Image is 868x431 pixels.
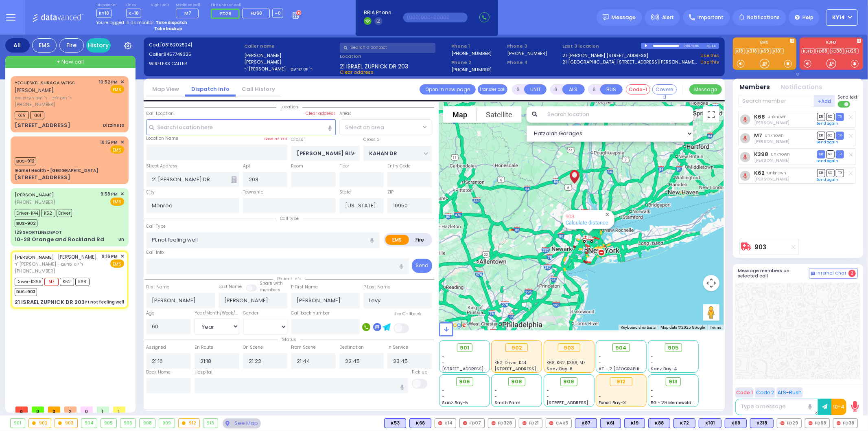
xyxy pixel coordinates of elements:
a: FD68 [816,48,829,54]
span: ר' [PERSON_NAME] - ר' יוט שרעם [15,261,97,268]
span: Help [802,14,813,21]
label: Pick up [412,369,427,376]
span: FD68 [251,10,262,16]
span: Call type [276,215,303,222]
label: Fire units on call [211,3,284,8]
img: Google [441,320,468,330]
label: State [339,189,351,196]
label: ר' [PERSON_NAME] - ר' יוט שרעם [244,66,337,73]
label: P First Name [291,284,318,290]
span: TR [836,132,844,139]
label: Night unit [151,3,169,8]
div: 0:00 [683,41,691,51]
span: Sanz Bay-5 [442,400,468,406]
span: 9:58 PM [101,191,118,197]
a: Map View [146,85,185,93]
span: Joshua Adler [754,157,789,163]
span: members [260,287,280,293]
label: Township [243,189,263,196]
label: Entry Code [387,163,411,169]
label: Caller: [149,51,242,58]
label: EMS [385,235,409,245]
span: 0 [32,407,44,413]
div: BLS [624,418,645,428]
span: ✕ [120,139,124,146]
label: Cad: [149,42,242,48]
a: [PERSON_NAME] [15,191,54,198]
div: BLS [750,418,774,428]
span: + New call [57,58,84,66]
label: Caller name [244,43,337,50]
a: 21 [PERSON_NAME] [STREET_ADDRESS] [563,52,649,59]
label: EMS [733,40,796,46]
span: BUS-902 [15,219,37,227]
span: [PERSON_NAME] [58,253,97,260]
span: SO [826,132,835,139]
div: BLS [409,418,431,428]
div: BLS [673,418,695,428]
button: Show satellite imagery [477,106,522,123]
span: Patient info [273,276,305,282]
span: - [599,354,601,360]
span: K68, K62, K398, M7 [547,360,585,366]
img: red-radio-icon.svg [837,421,841,425]
label: Street Address [146,163,178,169]
div: 10-28 Orange and Rockland Rd [15,235,104,244]
button: KY14 [826,9,858,26]
label: Age [146,310,155,317]
strong: Take dispatch [156,20,187,26]
img: red-radio-icon.svg [809,421,813,425]
span: - [651,360,654,366]
span: Important [697,14,724,21]
span: Yoel Friedrich [754,176,789,182]
img: red-radio-icon.svg [438,421,442,425]
span: SO [826,169,835,177]
span: [STREET_ADDRESS][PERSON_NAME] [494,366,571,372]
span: 21 ISRAEL ZUPNICK DR 203 [340,62,408,69]
label: WIRELESS CALLER [149,60,242,67]
a: Dispatch info [185,85,236,93]
label: Fire [409,235,431,245]
span: - [599,394,601,400]
a: K68 [754,114,765,120]
span: ✕ [120,191,124,198]
a: K398 [754,151,768,157]
button: Code-1 [626,84,650,95]
div: 908 [140,419,155,428]
span: [STREET_ADDRESS][PERSON_NAME] [442,366,519,372]
label: Cross 1 [291,136,306,143]
button: Code 1 [735,387,754,398]
span: - [651,354,654,360]
button: ALS-Rush [776,387,803,398]
span: AT - 2 [GEOGRAPHIC_DATA] [599,366,659,372]
label: Destination [339,344,364,351]
span: +0 [275,10,281,16]
button: ALS [562,84,585,95]
a: K62 [754,170,765,176]
div: BLS [384,418,406,428]
span: Driver-K398 [15,278,43,286]
label: In Service [387,344,408,351]
label: Call Type [146,223,166,230]
span: - [599,360,601,366]
span: - [442,387,445,394]
span: Phone 4 [507,59,560,66]
div: JOSHUA EFROIM LOWY [564,161,585,192]
a: Open in new page [420,84,476,95]
label: Cross 2 [363,136,380,143]
input: (000)000-00000 [403,13,468,22]
span: 1 [97,407,109,413]
a: Use this [700,52,719,59]
span: 908 [511,378,522,386]
span: 0 [15,407,28,413]
div: 903 [579,230,598,247]
label: Hospital [195,369,212,376]
span: Message [612,13,636,22]
a: Calculate distance [566,220,608,226]
div: 905 [101,419,116,428]
button: Covered [652,84,677,95]
button: Toggle fullscreen view [703,106,719,123]
label: Location [340,53,448,60]
button: Close [603,211,611,218]
label: Floor [339,163,349,169]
